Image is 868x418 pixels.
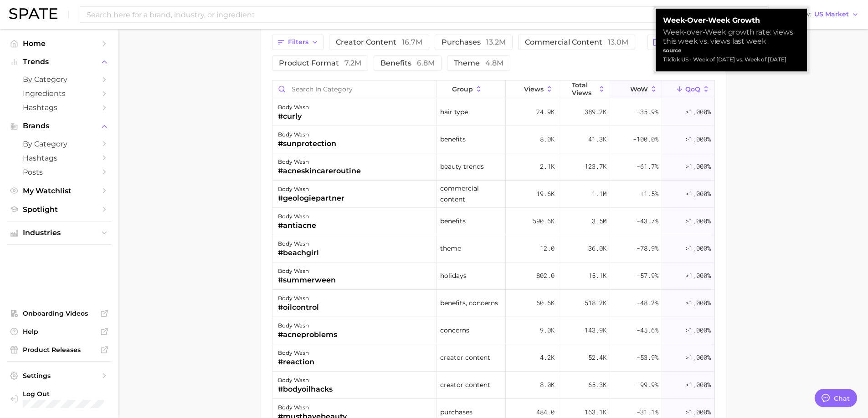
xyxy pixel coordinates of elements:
a: Log out. Currently logged in with e-mail laura.epstein@givaudan.com. [7,387,111,411]
span: 12.0 [540,243,555,254]
button: Filters [272,35,324,50]
div: #oilcontrol [278,302,319,313]
span: Posts [23,168,96,176]
span: -31.1% [637,407,658,418]
span: benefits [440,216,466,227]
span: 19.6k [536,188,555,199]
span: Home [23,39,96,48]
a: Posts [7,165,111,179]
span: 389.2k [585,106,606,117]
a: by Category [7,72,111,86]
span: Views [524,86,544,93]
span: -61.7% [637,161,658,172]
span: >1,000% [685,189,711,198]
div: body wash [278,320,337,331]
button: Columnsnew [647,35,714,50]
div: TikTok US - Week of [DATE] vs. Week of [DATE] [663,55,800,64]
span: >1,000% [685,298,711,307]
span: Product Releases [23,346,96,354]
span: 16.7m [402,38,422,46]
div: #summerween [278,275,336,286]
span: Settings [23,372,96,380]
a: Home [7,36,111,50]
span: Total Views [572,81,596,96]
img: SPATE [9,8,57,19]
span: commercial content [525,39,628,46]
div: #beachgirl [278,247,319,258]
span: >1,000% [685,353,711,362]
span: 7.2m [344,59,361,67]
span: Brands [23,122,96,130]
span: >1,000% [685,380,711,389]
span: 15.1k [588,270,606,281]
div: #acneskincareroutine [278,166,361,176]
span: 4.8m [485,59,503,67]
span: 13.0m [608,38,628,46]
button: Trends [7,55,111,69]
div: body wash [278,266,336,277]
span: 3.5m [592,216,606,227]
span: Ingredients [23,89,96,98]
span: >1,000% [685,408,711,416]
input: Search here for a brand, industry, or ingredient [86,7,727,22]
span: 24.9k [536,106,555,117]
span: 65.3k [588,379,606,390]
div: body wash [278,184,344,195]
a: by Category [7,137,111,151]
span: >1,000% [685,326,711,334]
button: body wash#antiacnebenefits590.6k3.5m-43.7%>1,000% [272,208,714,235]
button: body wash#summerweenholidays802.015.1k-57.9%>1,000% [272,262,714,290]
div: body wash [278,211,316,222]
span: >1,000% [685,271,711,280]
div: body wash [278,347,314,358]
div: #reaction [278,357,314,368]
span: -100.0% [633,134,658,145]
span: purchases [442,39,506,46]
span: 123.7k [585,161,606,172]
span: 163.1k [585,407,606,418]
span: 1.1m [592,188,606,199]
span: 590.6k [533,216,555,227]
button: Views [506,81,558,98]
span: benefits, concerns [440,297,498,308]
span: Hashtags [23,154,96,162]
button: body wash#curlyhair type24.9k389.2k-35.9%>1,000% [272,99,714,126]
span: 52.4k [588,352,606,363]
span: 2.1k [540,161,555,172]
a: Hashtags [7,151,111,165]
div: #bodyoilhacks [278,384,333,395]
span: group [452,86,473,93]
span: 143.9k [585,325,606,336]
button: QoQ [662,81,714,98]
div: #sunprotection [278,138,336,149]
button: body wash#sunprotectionbenefits8.0k41.3k-100.0%>1,000% [272,126,714,153]
span: 518.2k [585,297,606,308]
span: QoQ [685,86,700,93]
div: #curly [278,111,309,122]
span: 8.0k [540,379,555,390]
span: US Market [814,12,849,17]
span: benefits [440,134,466,145]
span: >1,000% [685,135,711,143]
button: Brands [7,119,111,133]
span: >1,000% [685,107,711,116]
span: >1,000% [685,217,711,225]
span: 36.0k [588,243,606,254]
div: #antiacne [278,220,316,231]
strong: Week-Over-Week Growth [663,16,800,25]
button: WoW [610,81,662,98]
span: +1.5% [640,188,658,199]
span: Help [23,327,96,336]
span: -43.7% [637,216,658,227]
span: 13.2m [486,38,506,46]
a: Ingredients [7,86,111,101]
a: Hashtags [7,101,111,115]
span: Trends [23,58,96,66]
span: -78.9% [637,243,658,254]
span: creator content [336,39,422,46]
button: body wash#bodyoilhackscreator content8.0k65.3k-99.9%>1,000% [272,372,714,399]
span: >1,000% [685,162,711,171]
span: 6.8m [417,59,435,67]
span: creator content [440,352,490,363]
div: body wash [278,293,319,304]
